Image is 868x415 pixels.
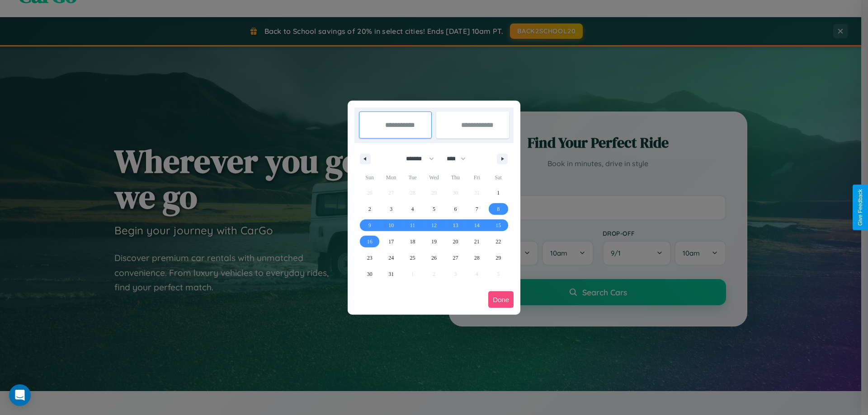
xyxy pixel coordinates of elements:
[410,250,415,266] span: 25
[466,170,487,185] span: Fri
[453,217,458,233] span: 13
[445,250,466,266] button: 27
[359,217,380,233] button: 9
[410,217,415,233] span: 11
[445,170,466,185] span: Thu
[466,201,487,217] button: 7
[367,250,373,266] span: 23
[368,217,371,233] span: 9
[474,250,480,266] span: 28
[466,250,487,266] button: 28
[495,250,501,266] span: 29
[423,217,444,233] button: 12
[495,233,501,250] span: 22
[476,201,478,217] span: 7
[423,201,444,217] button: 5
[454,201,457,217] span: 6
[411,201,414,217] span: 4
[488,185,509,201] button: 1
[857,189,863,226] div: Give Feedback
[368,201,371,217] span: 2
[390,201,392,217] span: 3
[380,201,401,217] button: 3
[380,217,401,233] button: 10
[433,201,435,217] span: 5
[488,170,509,185] span: Sat
[359,201,380,217] button: 2
[488,233,509,250] button: 22
[380,233,401,250] button: 17
[445,217,466,233] button: 13
[402,250,423,266] button: 25
[388,250,394,266] span: 24
[410,233,415,250] span: 18
[431,217,437,233] span: 12
[497,185,500,201] span: 1
[388,266,394,282] span: 31
[488,201,509,217] button: 8
[431,233,437,250] span: 19
[423,233,444,250] button: 19
[497,201,500,217] span: 8
[402,170,423,185] span: Tue
[359,250,380,266] button: 23
[380,266,401,282] button: 31
[453,233,458,250] span: 20
[9,384,31,406] div: Open Intercom Messenger
[453,250,458,266] span: 27
[402,217,423,233] button: 11
[402,201,423,217] button: 4
[488,217,509,233] button: 15
[466,233,487,250] button: 21
[367,266,373,282] span: 30
[388,233,394,250] span: 17
[359,266,380,282] button: 30
[474,233,480,250] span: 21
[423,250,444,266] button: 26
[466,217,487,233] button: 14
[380,250,401,266] button: 24
[474,217,480,233] span: 14
[359,233,380,250] button: 16
[367,233,373,250] span: 16
[402,233,423,250] button: 18
[495,217,501,233] span: 15
[431,250,437,266] span: 26
[423,170,444,185] span: Wed
[445,233,466,250] button: 20
[488,250,509,266] button: 29
[488,291,514,308] button: Done
[388,217,394,233] span: 10
[359,170,380,185] span: Sun
[380,170,401,185] span: Mon
[445,201,466,217] button: 6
